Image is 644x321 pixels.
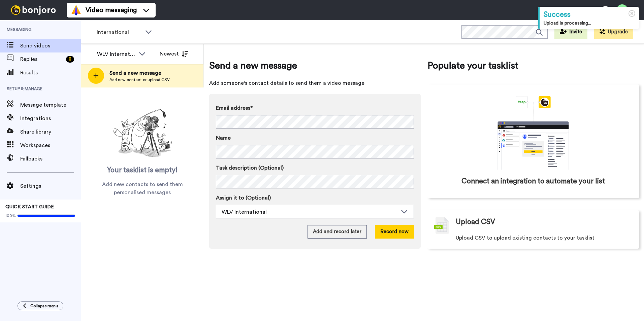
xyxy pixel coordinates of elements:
button: Collapse menu [18,301,63,310]
span: Workspaces [20,141,81,149]
span: Send a new message [209,59,421,72]
img: bj-logo-header-white.svg [8,5,59,15]
span: 100% [5,213,16,218]
span: Replies [20,55,63,63]
img: ready-set-action.png [109,106,176,160]
span: Message template [20,101,81,109]
span: Integrations [20,114,81,122]
span: International [97,28,142,36]
span: Upload CSV to upload existing contacts to your tasklist [456,234,594,242]
button: Invite [554,25,587,39]
img: csv-grey.png [434,217,449,234]
span: Add new contact or upload CSV [109,77,170,82]
div: WLV International [222,208,397,216]
span: Share library [20,128,81,136]
span: Connect an integration to automate your list [461,176,605,186]
span: Your tasklist is empty! [107,165,178,175]
label: Email address* [216,104,414,112]
div: WLV International [97,50,135,58]
span: Collapse menu [30,303,58,309]
span: Populate your tasklist [427,59,639,72]
div: 8 [66,56,74,63]
span: Add someone's contact details to send them a video message [209,79,421,87]
button: Add and record later [308,225,367,239]
span: Send videos [20,42,81,50]
span: Send a new message [109,69,170,77]
span: Upload CSV [456,217,495,227]
img: vm-color.svg [71,5,82,15]
button: Upgrade [594,25,633,39]
button: Newest [155,47,193,61]
label: Task description (Optional) [216,164,414,172]
span: Add new contacts to send them personalised messages [91,180,194,197]
span: Settings [20,182,81,190]
span: Video messaging [86,5,137,15]
span: Results [20,69,81,77]
label: Assign it to (Optional) [216,194,414,202]
div: animation [483,96,584,170]
span: Fallbacks [20,155,81,163]
div: Success [544,9,635,20]
span: QUICK START GUIDE [5,205,54,209]
span: Name [216,134,231,142]
button: Record now [375,225,414,239]
div: Upload is processing... [544,20,635,27]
